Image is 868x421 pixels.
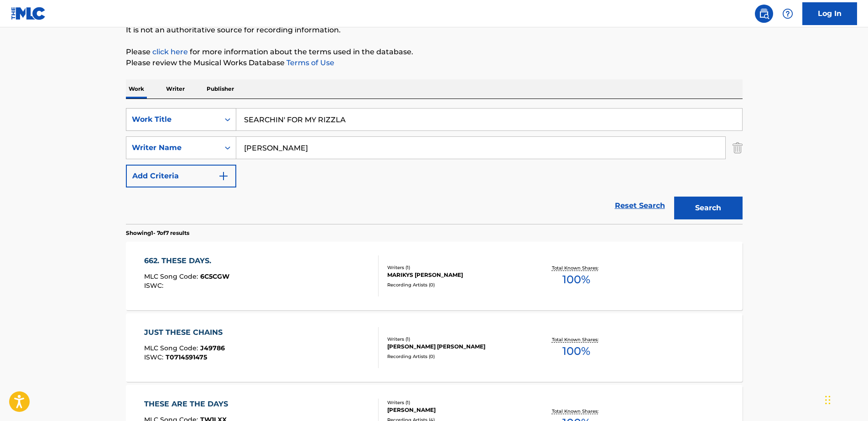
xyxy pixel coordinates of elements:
[144,281,166,290] span: ISWC :
[387,353,525,360] div: Recording Artists ( 0 )
[674,197,743,219] button: Search
[204,79,237,99] p: Publisher
[144,344,200,352] span: MLC Song Code :
[779,5,797,23] div: Help
[755,5,773,23] a: Public Search
[126,242,743,310] a: 662. THESE DAYS.MLC Song Code:6C5CGWISWC:Writers (1)MARIKYS [PERSON_NAME]Recording Artists (0)Tot...
[132,114,214,125] div: Work Title
[126,108,743,224] form: Search Form
[144,353,166,361] span: ISWC :
[126,313,743,382] a: JUST THESE CHAINSMLC Song Code:J49786ISWC:T0714591475Writers (1)[PERSON_NAME] [PERSON_NAME]Record...
[387,406,525,414] div: [PERSON_NAME]
[144,255,229,266] div: 662. THESE DAYS.
[163,79,187,99] p: Writer
[825,386,831,414] div: Drag
[387,336,525,343] div: Writers ( 1 )
[132,142,214,153] div: Writer Name
[552,408,601,415] p: Total Known Shares:
[11,7,46,20] img: MLC Logo
[200,344,225,352] span: J49786
[759,8,769,19] img: search
[562,271,590,288] span: 100 %
[218,171,229,182] img: 9d2ae6d4665cec9f34b9.svg
[144,399,233,410] div: THESE ARE THE DAYS
[387,399,525,406] div: Writers ( 1 )
[822,377,868,421] iframe: Chat Widget
[200,272,229,281] span: 6C5CGW
[152,47,188,56] a: click here
[126,165,236,187] button: Add Criteria
[387,281,525,288] div: Recording Artists ( 0 )
[552,265,601,271] p: Total Known Shares:
[733,136,743,159] img: Delete Criterion
[126,57,743,68] p: Please review the Musical Works Database
[387,343,525,351] div: [PERSON_NAME] [PERSON_NAME]
[166,353,207,361] span: T0714591475
[387,271,525,279] div: MARIKYS [PERSON_NAME]
[126,25,743,36] p: It is not an authoritative source for recording information.
[144,327,227,338] div: JUST THESE CHAINS
[782,8,793,19] img: help
[610,196,670,216] a: Reset Search
[126,229,189,237] p: Showing 1 - 7 of 7 results
[126,79,147,99] p: Work
[562,343,590,359] span: 100 %
[802,2,857,25] a: Log In
[126,47,743,57] p: Please for more information about the terms used in the database.
[144,272,200,281] span: MLC Song Code :
[285,58,334,67] a: Terms of Use
[552,336,601,343] p: Total Known Shares:
[387,264,525,271] div: Writers ( 1 )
